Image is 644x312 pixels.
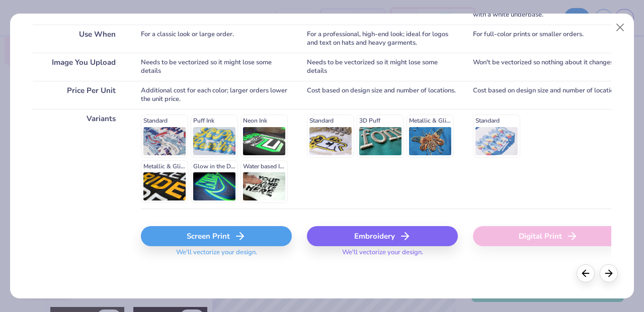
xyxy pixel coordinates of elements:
[473,25,624,53] div: For full-color prints or smaller orders.
[307,53,458,81] div: Needs to be vectorized so it might lose some details
[338,248,427,263] span: We'll vectorize your design.
[172,248,261,263] span: We'll vectorize your design.
[473,81,624,109] div: Cost based on design size and number of locations.
[141,226,292,246] div: Screen Print
[307,25,458,53] div: For a professional, high-end look; ideal for logos and text on hats and heavy garments.
[33,109,126,209] div: Variants
[141,25,292,53] div: For a classic look or large order.
[473,53,624,81] div: Won't be vectorized so nothing about it changes
[307,226,458,246] div: Embroidery
[473,226,624,246] div: Digital Print
[307,81,458,109] div: Cost based on design size and number of locations.
[611,18,630,37] button: Close
[141,53,292,81] div: Needs to be vectorized so it might lose some details
[33,81,126,109] div: Price Per Unit
[33,53,126,81] div: Image You Upload
[141,81,292,109] div: Additional cost for each color; larger orders lower the unit price.
[33,25,126,53] div: Use When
